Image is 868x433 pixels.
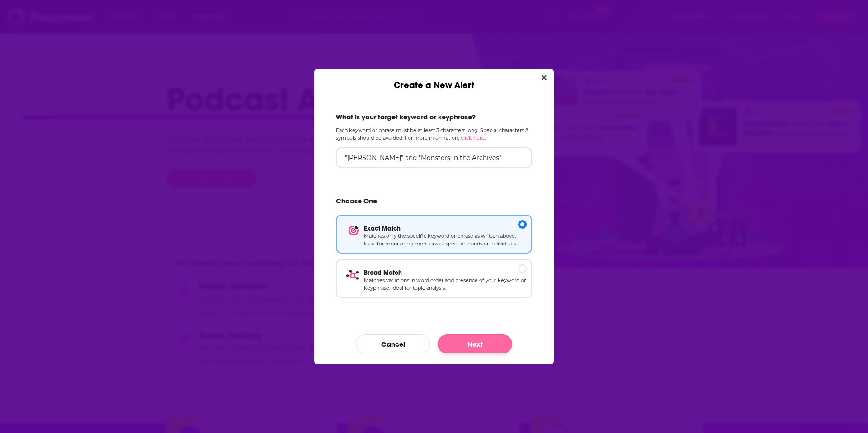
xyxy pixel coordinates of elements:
h2: What is your target keyword or keyphrase? [336,113,532,121]
button: Cancel [356,334,430,353]
a: click here [461,135,485,141]
input: Ex: brand name, person, topic [336,147,532,168]
div: Create a New Alert [314,69,554,91]
button: Close [538,72,550,84]
button: Next [438,334,512,353]
p: Matches variations in word order and presence of your keyword or keyphrase. Ideal for topic analy... [364,277,527,292]
h2: Choose One [336,197,532,209]
p: Each keyword or phrase must be at least 3 characters long. Special characters & symbols should be... [336,127,532,142]
p: Matches only the specific keyword or phrase as written above. Ideal for monitoring mentions of sp... [364,232,527,248]
p: Exact Match [364,225,527,232]
p: Broad Match [364,269,527,277]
